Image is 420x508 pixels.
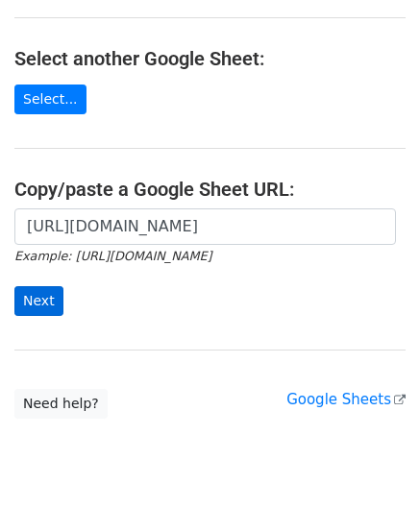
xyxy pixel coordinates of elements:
a: Select... [14,85,86,114]
input: Paste your Google Sheet URL here [14,208,396,245]
a: Google Sheets [286,391,406,408]
iframe: Chat Widget [324,416,420,508]
small: Example: [URL][DOMAIN_NAME] [14,249,211,263]
input: Next [14,286,63,316]
h4: Select another Google Sheet: [14,47,406,70]
a: Need help? [14,389,108,419]
h4: Copy/paste a Google Sheet URL: [14,178,406,201]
